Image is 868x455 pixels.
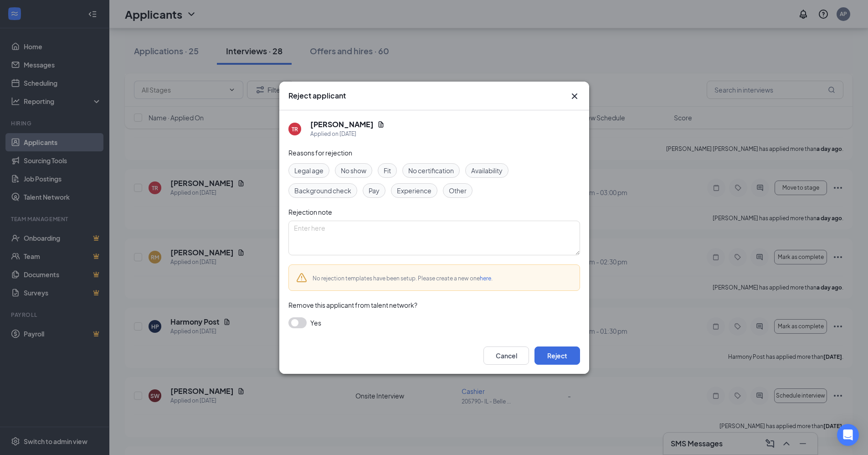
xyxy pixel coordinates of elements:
div: TR [292,125,298,133]
button: Close [569,91,580,102]
span: Yes [310,317,321,328]
span: Background check [294,186,351,196]
a: here [480,275,491,282]
span: No certification [408,165,454,176]
h5: [PERSON_NAME] [310,119,374,129]
span: No show [341,165,366,176]
div: Applied on [DATE] [310,129,385,139]
svg: Warning [296,272,307,283]
svg: Document [377,121,385,128]
span: No rejection templates have been setup. Please create a new one . [313,275,493,282]
span: Legal age [294,165,324,176]
span: Fit [384,165,391,176]
button: Cancel [483,346,529,365]
h3: Reject applicant [288,91,346,101]
span: Experience [397,186,431,196]
span: Other [449,186,467,196]
div: Open Intercom Messenger [837,424,859,446]
span: Availability [471,165,503,176]
button: Reject [534,346,580,365]
span: Remove this applicant from talent network? [288,301,417,309]
span: Reasons for rejection [288,149,352,157]
span: Rejection note [288,208,332,216]
span: Pay [369,186,380,196]
svg: Cross [569,91,580,102]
